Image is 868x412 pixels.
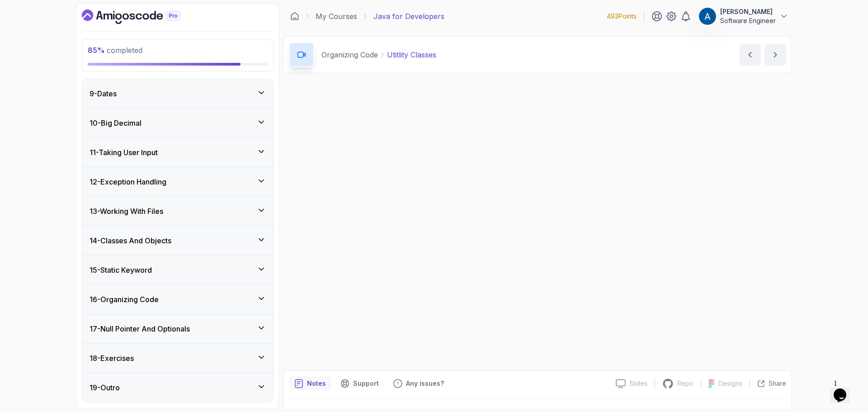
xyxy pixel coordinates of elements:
button: 16-Organizing Code [82,285,273,314]
h3: 17 - Null Pointer And Optionals [90,323,190,334]
button: 14-Classes And Objects [82,226,273,255]
iframe: chat widget [830,376,859,403]
h3: 16 - Organizing Code [90,294,159,305]
h3: 12 - Exception Handling [90,176,166,187]
h3: 10 - Big Decimal [90,118,142,128]
a: Dashboard [290,12,299,21]
p: Slides [629,379,647,388]
p: Share [769,379,786,388]
p: Notes [307,379,326,388]
h3: 9 - Dates [90,88,117,99]
p: Utitlity Classes [387,49,436,60]
h3: 19 - Outro [90,382,120,393]
button: 12-Exception Handling [82,167,273,196]
button: 13-Working With Files [82,197,273,226]
button: 11-Taking User Input [82,138,273,167]
button: 18-Exercises [82,344,273,373]
button: 17-Null Pointer And Optionals [82,314,273,343]
p: Repo [677,379,693,388]
button: 19-Outro [82,373,273,402]
h3: 18 - Exercises [90,353,134,364]
button: 10-Big Decimal [82,109,273,137]
h3: 11 - Taking User Input [90,147,158,158]
p: Any issues? [406,379,444,388]
button: Support button [335,376,384,391]
p: [PERSON_NAME] [720,7,776,16]
a: My Courses [316,11,357,22]
h3: 13 - Working With Files [90,206,163,217]
p: Support [353,379,379,388]
button: 15-Static Keyword [82,256,273,284]
p: Java for Developers [373,11,444,22]
p: Software Engineer [720,16,776,25]
h3: 14 - Classes And Objects [90,235,171,246]
p: Designs [718,379,742,388]
h3: 15 - Static Keyword [90,265,152,275]
p: 493 Points [607,12,637,21]
span: completed [88,46,142,55]
a: Dashboard [82,9,201,24]
button: previous content [739,44,761,66]
img: user profile image [699,8,716,25]
button: notes button [289,376,331,391]
button: Feedback button [388,376,449,391]
button: 9-Dates [82,79,273,108]
button: user profile image[PERSON_NAME]Software Engineer [698,7,788,25]
p: Organizing Code [321,49,378,60]
span: 85 % [88,46,105,55]
button: Share [750,379,786,388]
button: next content [764,44,786,66]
